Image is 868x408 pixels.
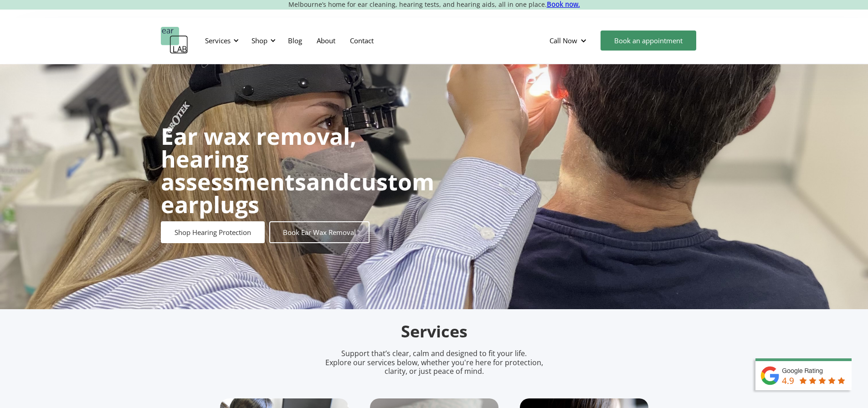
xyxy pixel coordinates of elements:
a: Blog [281,27,309,54]
p: Support that’s clear, calm and designed to fit your life. Explore our services below, whether you... [313,349,555,376]
h2: Services [220,321,648,342]
div: Services [205,36,231,45]
a: About [309,27,343,54]
strong: Ear wax removal, hearing assessments [161,121,356,197]
div: Shop [252,36,267,45]
a: Book an appointment [601,31,696,51]
a: Shop Hearing Protection [161,221,265,243]
a: home [161,27,188,54]
div: Shop [246,27,278,54]
a: Contact [343,27,381,54]
div: Services [200,27,241,54]
h1: and [161,125,434,216]
div: Call Now [542,27,596,54]
a: Book Ear Wax Removal [269,221,370,243]
div: Call Now [550,36,577,45]
strong: custom earplugs [161,166,434,220]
